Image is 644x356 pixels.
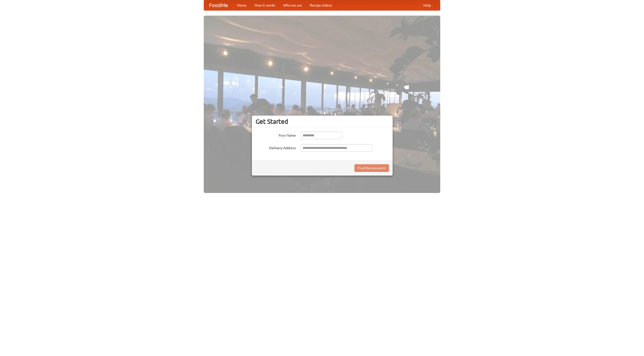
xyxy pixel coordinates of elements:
a: Recipe videos [306,0,336,10]
a: Home [233,0,251,10]
a: Who we are [279,0,306,10]
label: Delivery Address [256,144,296,150]
a: FoodMe [204,0,233,10]
button: Find Restaurants! [354,164,389,172]
h3: Get Started [256,118,389,125]
a: Help [419,0,435,10]
a: How it works [251,0,279,10]
label: Your Name [256,132,296,138]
